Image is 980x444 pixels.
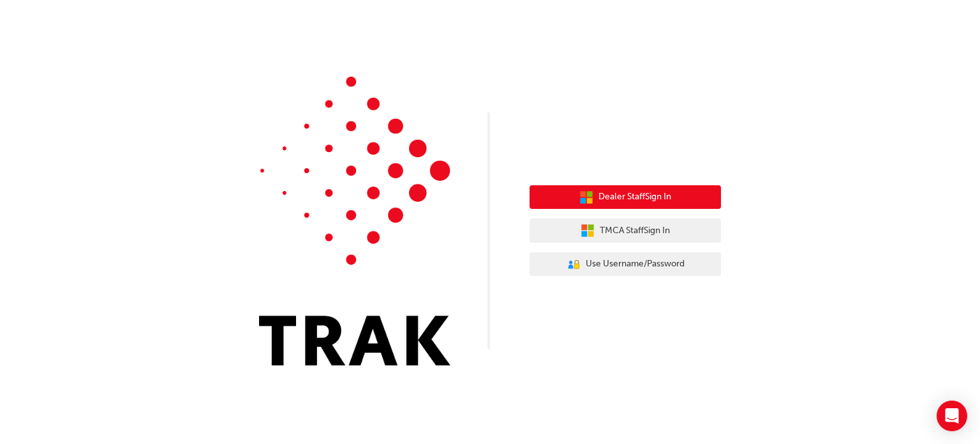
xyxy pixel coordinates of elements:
[259,77,450,365] img: Trak
[530,252,721,277] button: Use Username/Password
[530,185,721,210] button: Dealer StaffSign In
[598,190,671,204] span: Dealer Staff Sign In
[937,401,967,431] div: Open Intercom Messenger
[586,257,685,272] span: Use Username/Password
[530,218,721,243] button: TMCA StaffSign In
[600,224,670,238] span: TMCA Staff Sign In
